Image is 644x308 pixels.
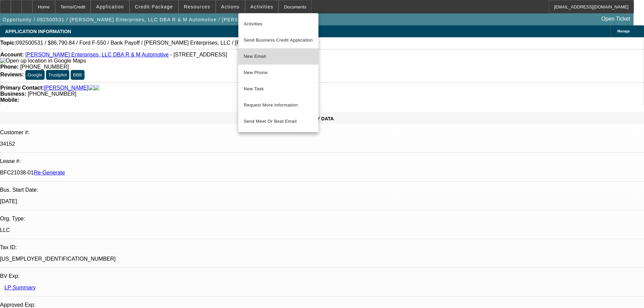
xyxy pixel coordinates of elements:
[244,69,313,77] span: New Phone
[244,85,313,93] span: New Task
[244,101,313,109] span: Request More Information
[244,52,313,61] span: New Email
[244,117,313,125] span: Send Meet Or Beat Email
[244,36,313,44] span: Send Business Credit Application
[244,20,313,28] span: Activities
